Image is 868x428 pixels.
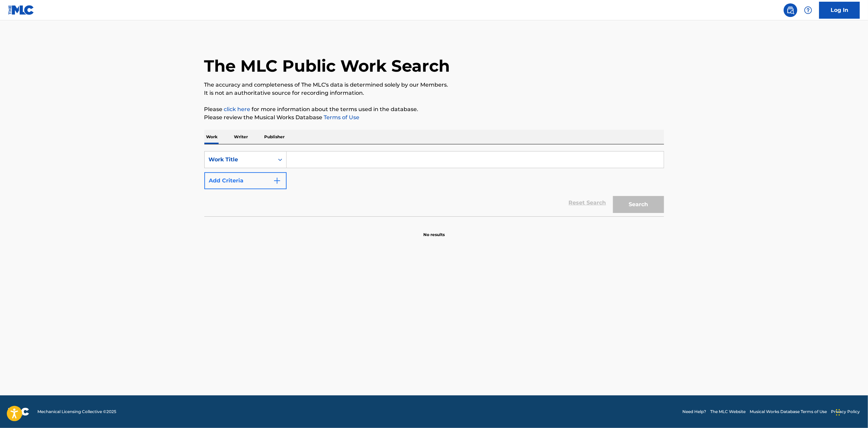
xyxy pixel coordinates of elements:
[204,105,664,113] p: Please for more information about the terms used in the database.
[323,114,360,121] a: Terms of Use
[819,2,860,19] a: Log In
[423,224,445,238] p: No results
[804,6,812,14] img: help
[836,402,840,423] div: Drag
[204,151,664,216] form: Search Form
[8,5,34,15] img: MLC Logo
[834,395,868,428] iframe: Chat Widget
[750,409,827,415] a: Musical Works Database Terms of Use
[784,3,797,17] a: Public Search
[204,130,220,144] p: Work
[262,130,287,144] p: Publisher
[204,56,450,76] h1: The MLC Public Work Search
[209,156,270,164] div: Work Title
[224,106,251,112] a: click here
[8,408,29,416] img: logo
[273,177,281,185] img: 9d2ae6d4665cec9f34b9.svg
[204,81,664,89] p: The accuracy and completeness of The MLC's data is determined solely by our Members.
[204,172,287,189] button: Add Criteria
[831,409,860,415] a: Privacy Policy
[801,3,815,17] div: Help
[710,409,746,415] a: The MLC Website
[37,409,116,415] span: Mechanical Licensing Collective © 2025
[204,89,664,97] p: It is not an authoritative source for recording information.
[786,6,795,14] img: search
[232,130,250,144] p: Writer
[204,113,664,122] p: Please review the Musical Works Database
[682,409,706,415] a: Need Help?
